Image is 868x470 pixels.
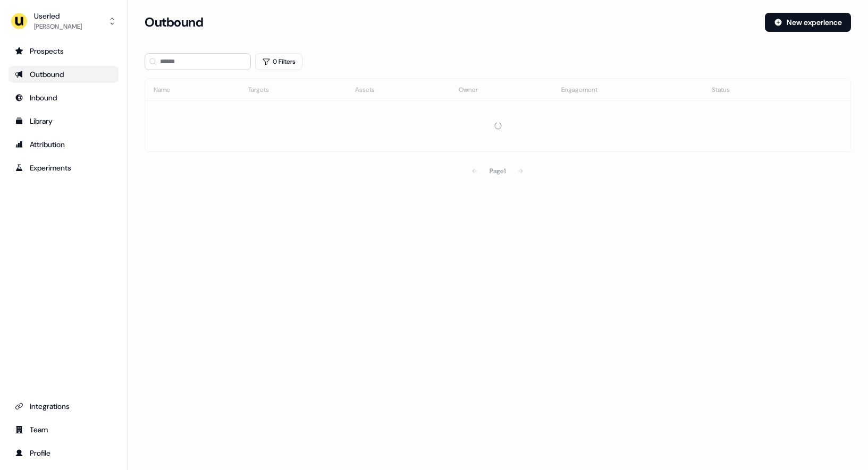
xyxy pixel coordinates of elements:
[9,421,119,438] a: Go to team
[15,46,112,56] div: Prospects
[15,116,112,126] div: Library
[15,92,112,103] div: Inbound
[15,139,112,150] div: Attribution
[15,69,112,80] div: Outbound
[34,21,82,32] div: [PERSON_NAME]
[9,89,119,106] a: Go to Inbound
[34,11,82,21] div: Userled
[9,398,119,415] a: Go to integrations
[9,8,119,34] button: Userled[PERSON_NAME]
[255,53,302,70] button: 0 Filters
[9,66,119,83] a: Go to outbound experience
[15,424,112,435] div: Team
[145,14,203,30] h3: Outbound
[9,42,119,59] a: Go to prospects
[9,136,119,153] a: Go to attribution
[9,445,119,462] a: Go to profile
[765,13,851,32] button: New experience
[9,159,119,176] a: Go to experiments
[15,448,112,458] div: Profile
[15,401,112,412] div: Integrations
[9,113,119,130] a: Go to templates
[15,163,112,173] div: Experiments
